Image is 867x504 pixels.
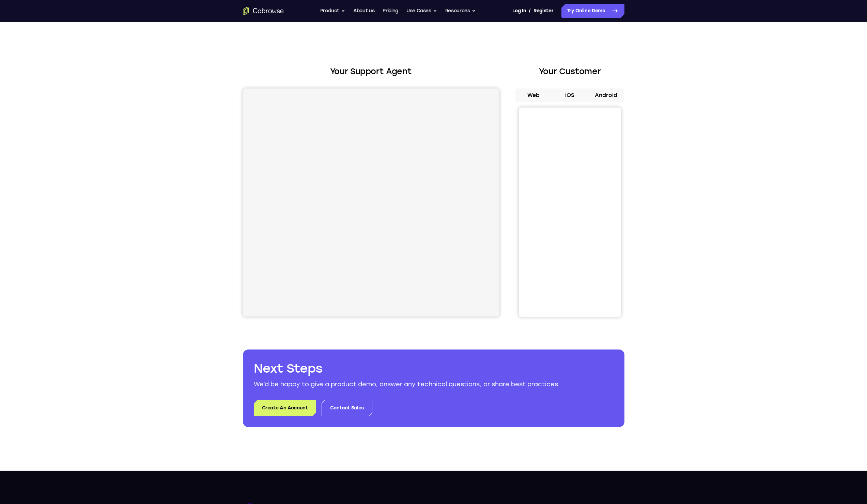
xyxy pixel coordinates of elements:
[512,4,526,18] a: Log In
[254,360,614,377] h2: Next Steps
[322,400,372,416] a: Contact Sales
[243,65,499,78] h2: Your Support Agent
[320,4,345,18] button: Product
[515,65,624,78] h2: Your Customer
[383,4,398,18] a: Pricing
[445,4,476,18] button: Resources
[533,4,553,18] a: Register
[353,4,374,18] a: About us
[406,4,437,18] button: Use Cases
[515,88,552,102] button: Web
[243,88,499,316] iframe: Agent
[529,7,531,15] span: /
[561,4,624,18] a: Try Online Demo
[552,88,588,102] button: iOS
[254,400,316,416] a: Create An Account
[588,88,624,102] button: Android
[254,379,614,389] p: We’d be happy to give a product demo, answer any technical questions, or share best practices.
[243,7,284,15] a: Go to the home page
